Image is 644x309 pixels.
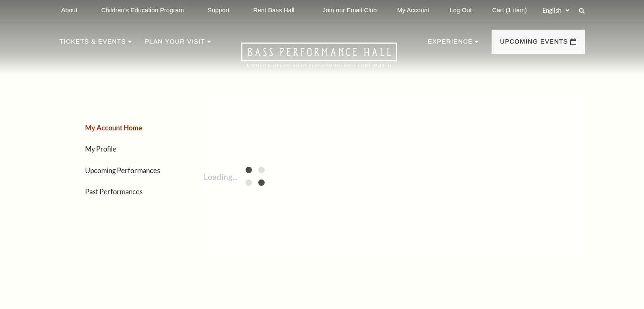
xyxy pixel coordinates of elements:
[101,7,184,14] p: Children's Education Program
[253,7,295,14] p: Rent Bass Hall
[85,166,160,174] a: Upcoming Performances
[85,145,116,153] a: My Profile
[61,7,77,14] p: About
[428,36,473,52] p: Experience
[85,124,142,132] a: My Account Home
[207,7,229,14] p: Support
[60,36,126,52] p: Tickets & Events
[145,36,205,52] p: Plan Your Visit
[541,6,571,14] select: Select:
[500,36,568,52] p: Upcoming Events
[85,188,143,196] a: Past Performances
